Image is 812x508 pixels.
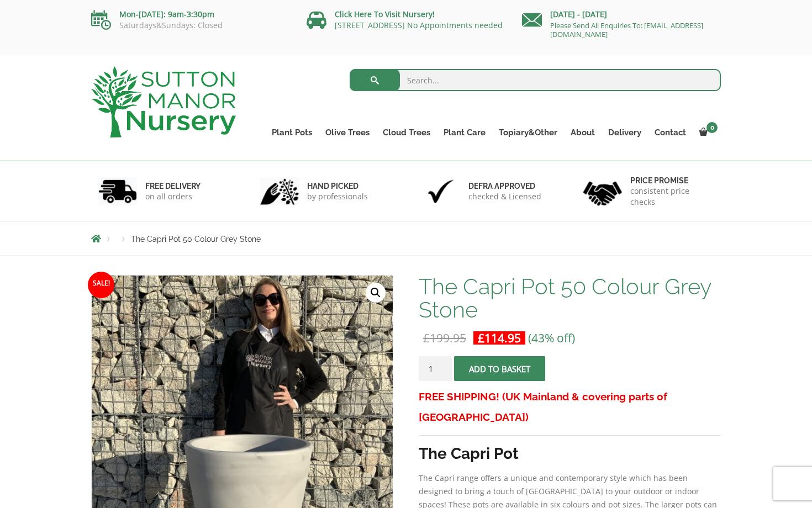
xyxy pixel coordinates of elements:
p: checked & Licensed [468,191,541,202]
h3: FREE SHIPPING! (UK Mainland & covering parts of [GEOGRAPHIC_DATA]) [419,387,721,427]
a: [STREET_ADDRESS] No Appointments needed [335,20,503,30]
a: About [564,125,602,140]
h6: Defra approved [468,181,541,191]
input: Product quantity [419,356,452,381]
span: £ [478,330,484,346]
span: (43% off) [528,330,575,346]
a: Please Send All Enquiries To: [EMAIL_ADDRESS][DOMAIN_NAME] [550,20,703,39]
span: Sale! [88,272,114,298]
a: Plant Pots [265,125,319,140]
span: 0 [706,122,718,133]
img: 2.jpg [260,177,299,205]
h1: The Capri Pot 50 Colour Grey Stone [419,275,721,321]
strong: The Capri Pot [419,444,519,463]
h6: FREE DELIVERY [145,181,201,191]
a: 0 [693,125,721,140]
button: Add to basket [454,356,545,381]
a: Click Here To Visit Nursery! [335,9,435,19]
bdi: 114.95 [478,330,521,346]
nav: Breadcrumbs [91,234,721,243]
a: Delivery [602,125,648,140]
a: Plant Care [437,125,492,140]
a: Contact [648,125,693,140]
p: on all orders [145,191,201,202]
img: 4.jpg [583,174,622,208]
p: by professionals [307,191,368,202]
p: Mon-[DATE]: 9am-3:30pm [91,8,290,21]
p: Saturdays&Sundays: Closed [91,21,290,30]
p: [DATE] - [DATE] [522,8,721,21]
input: Search... [350,69,721,91]
span: £ [423,330,430,346]
a: View full-screen image gallery [366,283,386,303]
a: Olive Trees [319,125,376,140]
img: logo [91,66,236,137]
a: Topiary&Other [492,125,564,140]
p: consistent price checks [630,186,714,208]
a: Cloud Trees [376,125,437,140]
img: 1.jpg [98,177,137,205]
bdi: 199.95 [423,330,466,346]
img: 3.jpg [421,177,460,205]
h6: Price promise [630,176,714,186]
span: The Capri Pot 50 Colour Grey Stone [131,235,261,244]
h6: hand picked [307,181,368,191]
